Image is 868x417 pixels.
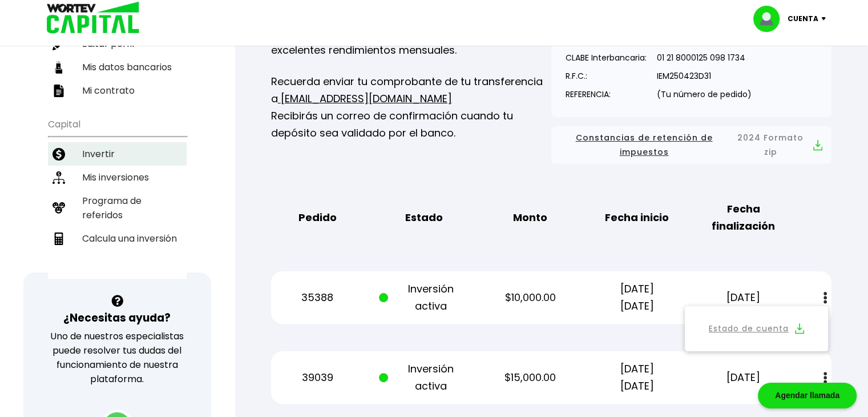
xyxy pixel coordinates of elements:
p: $15,000.00 [486,369,575,386]
p: [DATE] [699,289,788,306]
p: Recuerda enviar tu comprobante de tu transferencia a Recibirás un correo de confirmación cuando t... [271,73,551,142]
img: icon-down [818,17,834,21]
p: 39039 [272,369,362,386]
a: Mis inversiones [48,166,187,189]
a: Calcula una inversión [48,227,187,250]
p: IEM250423D31 [657,67,752,85]
img: datos-icon.10cf9172.svg [53,61,65,74]
b: Fecha inicio [605,209,669,226]
button: Constancias de retención de impuestos2024 Formato zip [560,131,822,159]
span: Constancias de retención de impuestos [560,131,728,159]
img: profile-image [753,6,788,32]
p: [DATE] [DATE] [592,280,681,315]
p: [DATE] [DATE] [592,360,681,395]
p: 35388 [272,289,362,306]
p: [DATE] [699,369,788,386]
p: (Tu número de pedido) [657,86,752,103]
button: Estado de cuenta [692,313,821,344]
a: Mis datos bancarios [48,55,187,79]
p: 01 21 8000125 098 1734 [657,49,752,66]
p: R.F.C.: [566,67,647,85]
p: Uno de nuestros especialistas puede resolver tus dudas del funcionamiento de nuestra plataforma. [38,329,196,386]
img: recomiendanos-icon.9b8e9327.svg [53,202,65,214]
p: Inversión activa [379,280,469,315]
a: Estado de cuenta [709,322,789,336]
b: Fecha finalización [699,201,788,235]
a: [EMAIL_ADDRESS][DOMAIN_NAME] [278,91,452,106]
a: Invertir [48,142,187,166]
p: Inversión activa [379,360,469,395]
p: $10,000.00 [486,289,575,306]
div: Agendar llamada [758,383,857,408]
img: calculadora-icon.17d418c4.svg [53,232,65,245]
ul: Capital [48,111,187,279]
p: REFERENCIA: [566,86,647,103]
p: CLABE Interbancaria: [566,49,647,66]
p: Cuenta [788,10,818,27]
b: Pedido [298,209,336,226]
img: invertir-icon.b3b967d7.svg [53,148,65,161]
a: Programa de referidos [48,189,187,227]
b: Estado [405,209,443,226]
img: contrato-icon.f2db500c.svg [53,85,65,97]
img: inversiones-icon.6695dc30.svg [53,171,65,184]
b: Monto [513,209,547,226]
h3: ¿Necesitas ayuda? [63,310,171,326]
ul: Perfil [48,1,187,102]
a: Mi contrato [48,79,187,102]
